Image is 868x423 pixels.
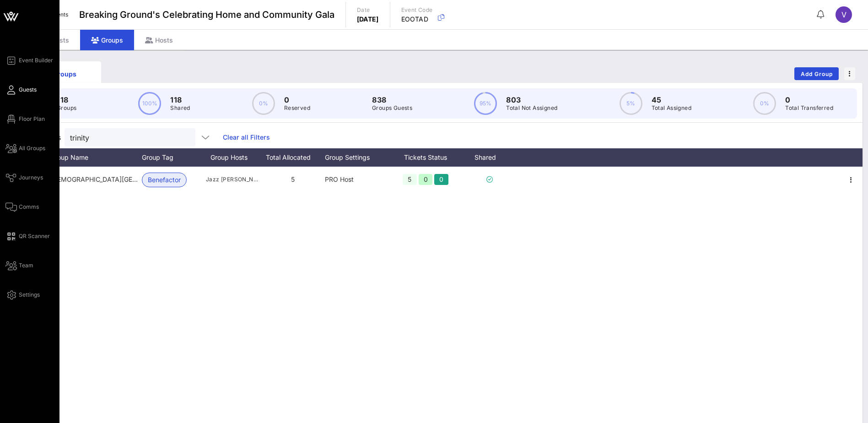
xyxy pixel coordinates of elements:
span: Benefactor [148,173,181,187]
p: Groups [57,103,76,113]
div: Group Settings [325,148,389,167]
span: 5 [291,175,295,183]
p: Date [357,5,379,15]
a: All Groups [5,143,45,154]
span: V [841,10,846,19]
span: Add Group [800,70,833,77]
p: Groups Guests [372,103,412,113]
p: EOOTAD [401,15,433,24]
button: Add Group [794,67,839,80]
a: Team [5,260,33,271]
span: Guests [19,86,37,94]
p: Reserved [284,103,310,113]
span: Comms [19,203,39,211]
a: Guests [5,84,37,95]
a: Journeys [5,172,43,183]
div: Total Allocated [261,148,325,167]
a: Event Builder [5,55,53,66]
p: 0 [785,94,833,105]
p: [DATE] [357,15,379,24]
a: Floor Plan [5,114,45,125]
span: Team [19,261,33,270]
span: Journeys [19,174,43,182]
span: Floor Plan [19,115,45,123]
p: 0 [284,94,310,105]
p: Event Code [401,5,433,15]
p: Total Assigned [652,103,692,113]
span: QR Scanner [19,232,50,240]
div: 5 [403,174,417,185]
div: V [836,6,852,23]
span: Breaking Ground's Celebrating Home and Community Gala [79,8,334,22]
div: 0 [434,174,448,185]
span: Settings [19,291,40,299]
div: PRO Host [325,167,389,192]
span: Jazz [PERSON_NAME] ([EMAIL_ADDRESS][DOMAIN_NAME]) [206,175,261,184]
p: 838 [372,94,412,105]
p: 118 [170,94,190,105]
div: 0 [419,174,433,185]
p: 803 [506,94,557,105]
div: Group Tag [142,148,206,167]
p: Total Transferred [785,103,833,113]
a: Clear all Filters [223,132,270,142]
div: Hosts [134,30,184,50]
p: 45 [652,94,692,105]
p: 118 [57,94,76,105]
div: Tickets Status [389,148,462,167]
a: Settings [5,289,40,300]
div: Shared [462,148,517,167]
div: Group Hosts [206,148,261,167]
span: Trinity Church Wall Street [50,175,187,183]
a: QR Scanner [5,231,50,242]
div: Group Name [50,148,142,167]
div: Groups [80,30,134,50]
p: Shared [170,103,190,113]
p: Total Not Assigned [506,103,557,113]
a: Comms [5,201,39,212]
span: Event Builder [19,56,53,65]
div: Groups [35,69,94,79]
span: All Groups [19,144,45,152]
